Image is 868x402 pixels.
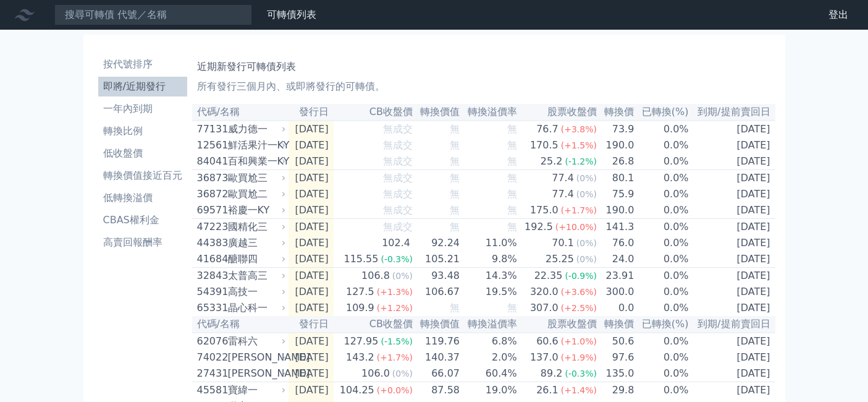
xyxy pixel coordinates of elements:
[98,54,187,74] a: 按代號排序
[228,334,284,349] div: 雷科六
[507,204,517,216] span: 無
[413,333,460,349] td: 119.76
[518,316,597,333] th: 股票收盤價
[228,138,284,153] div: 鮮活果汁一KY
[634,316,689,333] th: 已轉換(%)
[634,235,689,251] td: 0.0%
[197,366,225,381] div: 27431
[507,302,517,314] span: 無
[381,336,413,346] span: (-1.5%)
[460,104,518,121] th: 轉換溢價率
[383,123,413,135] span: 無成交
[54,4,252,25] input: 搜尋可轉債 代號／名稱
[460,349,518,366] td: 2.0%
[289,268,334,284] td: [DATE]
[549,236,576,250] div: 70.1
[383,172,413,184] span: 無成交
[576,173,597,183] span: (0%)
[413,316,460,333] th: 轉換價值
[289,235,334,251] td: [DATE]
[634,300,689,316] td: 0.0%
[634,121,689,137] td: 0.0%
[334,316,413,333] th: CB收盤價
[98,233,187,252] a: 高賣回報酬率
[197,350,225,365] div: 74022
[228,220,284,234] div: 國精化三
[289,349,334,366] td: [DATE]
[507,172,517,184] span: 無
[197,203,225,218] div: 69571
[289,284,334,300] td: [DATE]
[597,284,634,300] td: 300.0
[197,138,225,153] div: 12561
[228,268,284,283] div: 太普高三
[634,284,689,300] td: 0.0%
[597,186,634,202] td: 75.9
[289,170,334,187] td: [DATE]
[197,59,770,74] h1: 近期新發行可轉債列表
[460,235,518,251] td: 11.0%
[450,155,460,167] span: 無
[532,268,565,283] div: 22.35
[343,350,377,365] div: 143.2
[289,382,334,399] td: [DATE]
[228,252,284,267] div: 醣聯四
[450,302,460,314] span: 無
[343,301,377,315] div: 109.9
[197,252,225,267] div: 41684
[689,186,775,202] td: [DATE]
[289,202,334,219] td: [DATE]
[197,187,225,202] div: 36872
[377,303,413,313] span: (+1.2%)
[460,268,518,284] td: 14.3%
[450,123,460,135] span: 無
[576,238,597,248] span: (0%)
[634,202,689,219] td: 0.0%
[377,385,413,395] span: (+0.0%)
[337,383,377,398] div: 104.25
[689,268,775,284] td: [DATE]
[634,333,689,349] td: 0.0%
[597,104,634,121] th: 轉換價
[98,146,187,161] li: 低收盤價
[634,186,689,202] td: 0.0%
[634,170,689,187] td: 0.0%
[289,316,334,333] th: 發行日
[289,153,334,170] td: [DATE]
[634,349,689,366] td: 0.0%
[98,188,187,208] a: 低轉換溢價
[98,166,187,186] a: 轉換價值接近百元
[597,121,634,137] td: 73.9
[634,251,689,268] td: 0.0%
[507,139,517,151] span: 無
[228,203,284,218] div: 裕慶一KY
[543,252,576,267] div: 25.25
[549,171,576,186] div: 77.4
[689,382,775,399] td: [DATE]
[383,155,413,167] span: 無成交
[413,104,460,121] th: 轉換價值
[460,251,518,268] td: 9.8%
[98,77,187,96] a: 即將/近期發行
[689,104,775,121] th: 到期/提前賣回日
[528,301,561,315] div: 307.0
[228,171,284,186] div: 歐買尬三
[534,334,561,349] div: 60.6
[289,186,334,202] td: [DATE]
[597,333,634,349] td: 50.6
[377,287,413,297] span: (+1.3%)
[534,122,561,137] div: 76.7
[98,210,187,230] a: CBAS權利金
[597,202,634,219] td: 190.0
[460,366,518,382] td: 60.4%
[359,268,392,283] div: 106.8
[597,382,634,399] td: 29.8
[597,153,634,170] td: 26.8
[689,235,775,251] td: [DATE]
[689,316,775,333] th: 到期/提前賣回日
[197,122,225,137] div: 77131
[341,252,381,267] div: 115.55
[267,9,316,20] a: 可轉債列表
[392,369,413,378] span: (0%)
[197,301,225,315] div: 65331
